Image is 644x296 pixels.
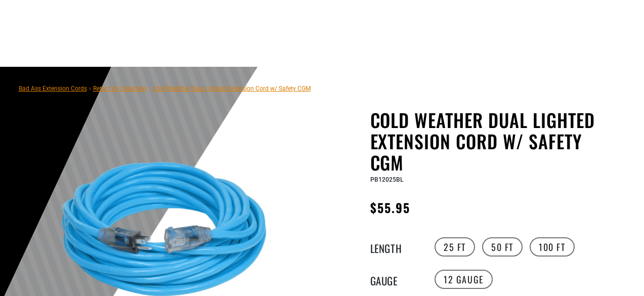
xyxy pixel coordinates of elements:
[370,240,421,253] legend: Length
[482,237,523,257] label: 50 FT
[370,198,410,217] span: $55.95
[19,85,87,92] a: Bad Ass Extension Cords
[435,270,493,289] label: 12 Gauge
[370,273,421,286] legend: Gauge
[435,237,475,257] label: 25 FT
[19,82,311,94] nav: breadcrumbs
[93,85,147,92] a: Return to Collection
[370,176,403,183] span: PB12025BL
[370,109,618,173] h1: Cold Weather Dual Lighted Extension Cord w/ Safety CGM
[89,85,91,92] span: ›
[153,85,311,92] span: Cold Weather Dual Lighted Extension Cord w/ Safety CGM
[530,237,575,257] label: 100 FT
[149,85,151,92] span: ›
